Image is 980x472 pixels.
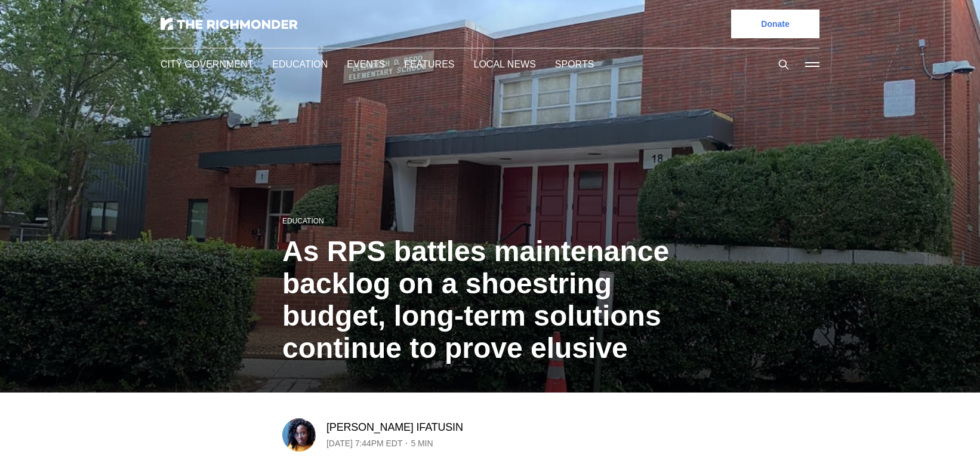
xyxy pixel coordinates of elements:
[282,183,322,194] a: Education
[269,57,325,71] a: Education
[344,57,379,71] a: Events
[398,57,445,71] a: Features
[326,420,462,434] a: [PERSON_NAME] Ifatusin
[879,413,980,472] iframe: portal-trigger
[161,18,298,30] img: The Richmonder
[464,57,523,71] a: Local News
[731,10,819,38] a: Donate
[326,436,407,450] time: [DATE] 7:44PM EDT
[282,418,316,452] img: Victoria A. Ifatusin
[775,56,793,73] button: Search this site
[282,203,698,364] h1: As RPS battles maintenance backlog on a shoestring budget, long-term solutions continue to prove ...
[542,57,578,71] a: Sports
[161,57,250,71] a: City Government
[415,436,439,450] span: 5 min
